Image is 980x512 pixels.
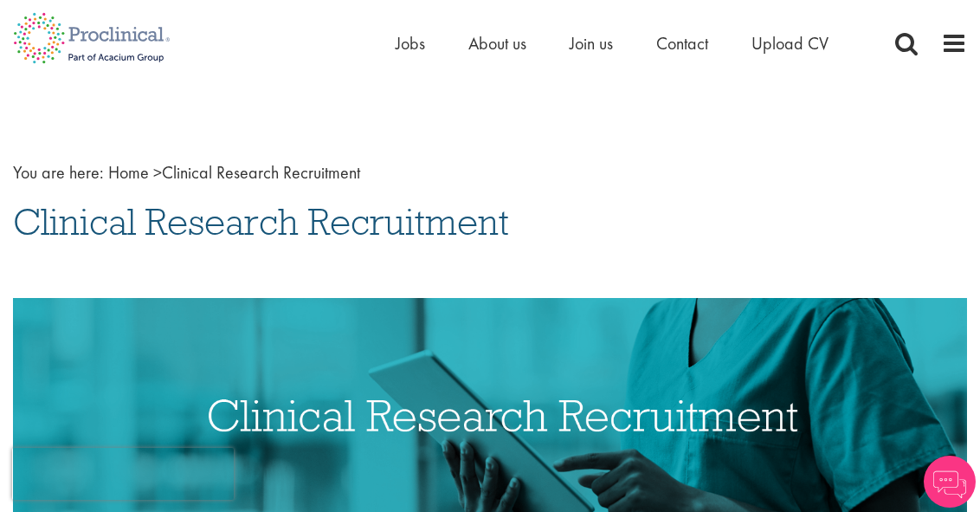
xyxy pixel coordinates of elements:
span: Clinical Research Recruitment [108,161,360,184]
a: Upload CV [751,32,828,55]
a: Contact [656,32,708,55]
span: > [153,161,162,184]
span: Clinical Research Recruitment [13,198,509,245]
iframe: reCAPTCHA [12,448,234,500]
a: breadcrumb link to Home [108,161,149,184]
img: Chatbot [924,456,976,508]
a: Join us [570,32,613,55]
a: Jobs [396,32,425,55]
a: About us [468,32,526,55]
span: You are here: [13,161,104,184]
